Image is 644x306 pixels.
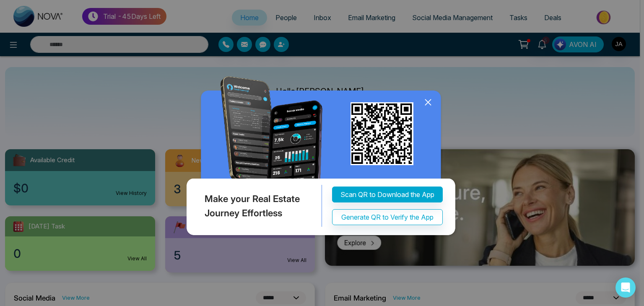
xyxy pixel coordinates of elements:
div: Open Intercom Messenger [615,277,636,298]
div: Make your Real Estate Journey Effortless [184,185,322,227]
button: Generate QR to Verify the App [332,210,443,226]
img: QRModal [184,76,460,239]
button: Scan QR to Download the App [332,187,443,203]
img: qr_for_download_app.png [351,102,413,165]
